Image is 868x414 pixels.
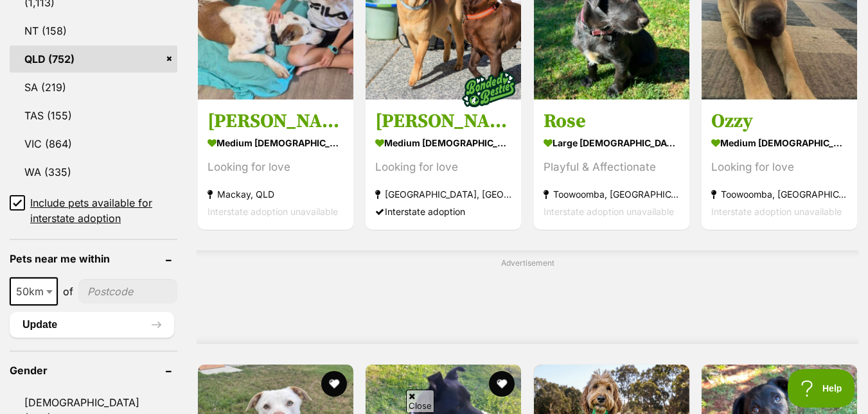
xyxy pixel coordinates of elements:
div: Playful & Affectionate [544,159,680,176]
div: Looking for love [208,159,344,176]
header: Pets near me within [10,253,177,264]
h3: Rose [544,109,680,134]
button: favourite [321,371,347,397]
a: Ozzy medium [DEMOGRAPHIC_DATA] Dog Looking for love Toowoomba, [GEOGRAPHIC_DATA] Interstate adopt... [702,99,857,230]
a: TAS (155) [10,102,177,129]
span: Close [406,390,434,412]
a: QLD (752) [10,46,177,73]
strong: Toowoomba, [GEOGRAPHIC_DATA] [544,185,680,203]
strong: Toowoomba, [GEOGRAPHIC_DATA] [711,185,847,203]
a: WA (335) [10,159,177,185]
div: Looking for love [711,159,847,176]
span: 50km [10,277,58,306]
a: Rose large [DEMOGRAPHIC_DATA] Dog Playful & Affectionate Toowoomba, [GEOGRAPHIC_DATA] Interstate ... [534,99,689,230]
span: Include pets available for interstate adoption [30,195,177,226]
strong: large [DEMOGRAPHIC_DATA] Dog [544,134,680,152]
a: SA (219) [10,74,177,101]
div: Advertisement [197,250,858,344]
strong: [GEOGRAPHIC_DATA], [GEOGRAPHIC_DATA] [375,185,511,203]
strong: medium [DEMOGRAPHIC_DATA] Dog [375,134,511,152]
h3: Ozzy [711,109,847,134]
input: postcode [78,279,177,304]
button: Update [10,312,174,338]
a: [PERSON_NAME] & [PERSON_NAME] medium [DEMOGRAPHIC_DATA] Dog Looking for love [GEOGRAPHIC_DATA], [... [366,99,521,230]
a: Include pets available for interstate adoption [10,195,177,226]
strong: Mackay, QLD [208,185,344,203]
span: Interstate adoption unavailable [711,206,842,217]
span: of [63,284,73,299]
a: NT (158) [10,17,177,44]
span: Interstate adoption unavailable [544,206,674,217]
button: favourite [490,371,515,397]
iframe: Help Scout Beacon - Open [788,369,855,408]
a: VIC (864) [10,130,177,157]
header: Gender [10,365,177,376]
strong: medium [DEMOGRAPHIC_DATA] Dog [208,134,344,152]
span: 50km [11,282,57,300]
div: Looking for love [375,159,511,176]
h3: [PERSON_NAME] [208,109,344,134]
div: Interstate adoption [375,203,511,220]
a: [PERSON_NAME] medium [DEMOGRAPHIC_DATA] Dog Looking for love Mackay, QLD Interstate adoption unav... [198,99,353,230]
strong: medium [DEMOGRAPHIC_DATA] Dog [711,134,847,152]
img: bonded besties [457,57,522,121]
h3: [PERSON_NAME] & [PERSON_NAME] [375,109,511,134]
span: Interstate adoption unavailable [208,206,338,217]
